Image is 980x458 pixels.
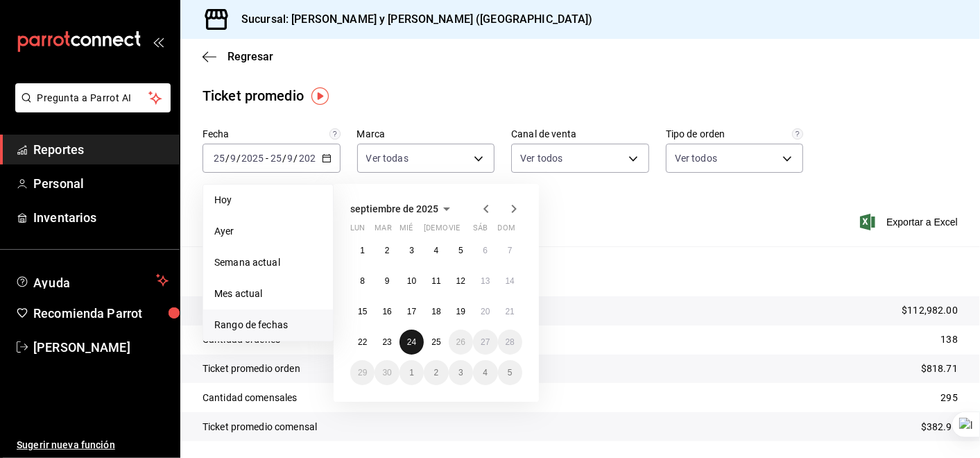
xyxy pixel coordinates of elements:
[213,153,225,164] input: --
[382,368,391,378] abbr: 30 de septiembre de 2025
[203,85,304,106] div: Ticket promedio
[350,360,375,385] button: 29 de septiembre de 2025
[473,299,497,324] button: 20 de septiembre de 2025
[270,153,282,164] input: --
[358,307,367,316] abbr: 15 de septiembre de 2025
[360,246,365,255] abbr: 1 de septiembre de 2025
[33,174,169,193] span: Personal
[434,368,439,378] abbr: 2 de octubre de 2025
[424,223,506,238] abbr: jueves
[203,263,958,280] p: Resumen
[214,318,322,332] span: Rango de fechas
[424,238,448,263] button: 4 de septiembre de 2025
[473,269,497,294] button: 13 de septiembre de 2025
[375,299,399,324] button: 16 de septiembre de 2025
[449,238,473,263] button: 5 de septiembre de 2025
[203,130,341,139] label: Fecha
[382,307,391,316] abbr: 16 de septiembre de 2025
[902,303,958,318] p: $112,982.00
[520,151,562,165] span: Ver todos
[449,299,473,324] button: 19 de septiembre de 2025
[214,193,322,207] span: Hoy
[498,330,522,355] button: 28 de septiembre de 2025
[431,276,440,286] abbr: 11 de septiembre de 2025
[407,337,416,347] abbr: 24 de septiembre de 2025
[358,337,367,347] abbr: 22 de septiembre de 2025
[456,337,465,347] abbr: 26 de septiembre de 2025
[431,307,440,316] abbr: 18 de septiembre de 2025
[863,214,958,230] span: Exportar a Excel
[449,223,460,238] abbr: viernes
[360,276,365,286] abbr: 8 de septiembre de 2025
[357,130,495,139] label: Marca
[37,91,149,105] span: Pregunta a Parrot AI
[230,153,237,164] input: --
[350,201,455,217] button: septiembre de 2025
[33,338,169,357] span: [PERSON_NAME]
[409,246,414,255] abbr: 3 de septiembre de 2025
[33,140,169,159] span: Reportes
[203,50,273,63] button: Regresar
[424,360,448,385] button: 2 de octubre de 2025
[424,299,448,324] button: 18 de septiembre de 2025
[399,360,424,385] button: 1 de octubre de 2025
[498,269,522,294] button: 14 de septiembre de 2025
[792,128,803,139] svg: Todas las órdenes contabilizan 1 comensal a excepción de órdenes de mesa con comensales obligator...
[366,151,409,165] span: Ver todas
[375,330,399,355] button: 23 de septiembre de 2025
[385,276,390,286] abbr: 9 de septiembre de 2025
[350,299,375,324] button: 15 de septiembre de 2025
[473,223,488,238] abbr: sábado
[941,391,958,405] p: 295
[506,276,515,286] abbr: 14 de septiembre de 2025
[449,360,473,385] button: 3 de octubre de 2025
[237,153,241,164] span: /
[203,362,300,376] p: Ticket promedio orden
[153,36,164,47] button: open_drawer_menu
[399,238,424,263] button: 3 de septiembre de 2025
[399,269,424,294] button: 10 de septiembre de 2025
[375,360,399,385] button: 30 de septiembre de 2025
[399,223,413,238] abbr: miércoles
[473,360,497,385] button: 4 de octubre de 2025
[458,246,463,255] abbr: 5 de septiembre de 2025
[431,337,440,347] abbr: 25 de septiembre de 2025
[298,153,322,164] input: ----
[350,203,438,214] span: septiembre de 2025
[294,153,298,164] span: /
[481,307,490,316] abbr: 20 de septiembre de 2025
[350,223,365,238] abbr: lunes
[506,307,515,316] abbr: 21 de septiembre de 2025
[375,238,399,263] button: 2 de septiembre de 2025
[10,101,171,115] a: Pregunta a Parrot AI
[225,153,230,164] span: /
[214,224,322,239] span: Ayer
[399,299,424,324] button: 17 de septiembre de 2025
[241,153,264,164] input: ----
[498,223,515,238] abbr: domingo
[675,151,717,165] span: Ver todos
[350,269,375,294] button: 8 de septiembre de 2025
[375,223,391,238] abbr: martes
[350,238,375,263] button: 1 de septiembre de 2025
[382,337,391,347] abbr: 23 de septiembre de 2025
[385,246,390,255] abbr: 2 de septiembre de 2025
[214,287,322,301] span: Mes actual
[282,153,286,164] span: /
[921,420,958,434] p: $382.99
[409,368,414,378] abbr: 1 de octubre de 2025
[434,246,439,255] abbr: 4 de septiembre de 2025
[483,368,488,378] abbr: 4 de octubre de 2025
[449,269,473,294] button: 12 de septiembre de 2025
[214,255,322,270] span: Semana actual
[17,438,169,452] span: Sugerir nueva función
[311,87,329,105] img: Tooltip marker
[203,420,317,434] p: Ticket promedio comensal
[506,337,515,347] abbr: 28 de septiembre de 2025
[456,307,465,316] abbr: 19 de septiembre de 2025
[473,330,497,355] button: 27 de septiembre de 2025
[203,391,298,405] p: Cantidad comensales
[481,337,490,347] abbr: 27 de septiembre de 2025
[498,299,522,324] button: 21 de septiembre de 2025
